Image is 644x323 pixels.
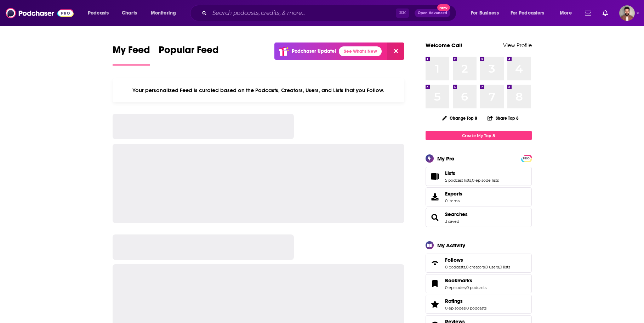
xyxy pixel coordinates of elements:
[445,198,462,203] span: 0 items
[466,265,485,270] a: 0 creators
[619,5,635,21] img: User Profile
[485,265,485,270] span: ,
[428,192,442,202] span: Exports
[487,111,519,125] button: Share Top 8
[151,8,176,18] span: Monitoring
[445,170,455,176] span: Lists
[113,78,405,102] div: Your personalized Feed is curated based on the Podcasts, Creators, Users, and Lists that you Follow.
[582,7,594,19] a: Show notifications dropdown
[445,219,459,224] a: 3 saved
[292,48,336,54] p: Podchaser Update!
[466,285,466,290] span: ,
[471,178,472,183] span: ,
[466,306,466,311] span: ,
[445,277,486,284] a: Bookmarks
[122,8,137,18] span: Charts
[511,8,545,18] span: For Podcasters
[197,5,463,21] div: Search podcasts, credits, & more...
[619,5,635,21] span: Logged in as calmonaghan
[88,8,109,18] span: Podcasts
[117,7,141,19] a: Charts
[437,4,450,11] span: New
[396,8,409,18] span: ⌘ K
[445,306,466,311] a: 0 episodes
[428,279,442,289] a: Bookmarks
[426,274,532,293] span: Bookmarks
[445,285,466,290] a: 0 episodes
[159,44,219,60] span: Popular Feed
[426,295,532,314] span: Ratings
[428,212,442,222] a: Searches
[445,191,462,197] span: Exports
[466,7,508,19] button: open menu
[339,46,382,56] a: See What's New
[499,265,500,270] span: ,
[113,44,150,66] a: My Feed
[428,171,442,181] a: Lists
[426,254,532,273] span: Follows
[472,178,499,183] a: 0 episode lists
[426,167,532,186] span: Lists
[471,8,499,18] span: For Business
[83,7,118,19] button: open menu
[445,298,486,304] a: Ratings
[522,155,531,161] a: PRO
[503,42,532,49] a: View Profile
[445,211,468,217] a: Searches
[437,155,455,162] div: My Pro
[506,7,555,19] button: open menu
[418,11,447,15] span: Open Advanced
[600,7,611,19] a: Show notifications dropdown
[445,257,510,263] a: Follows
[159,44,219,66] a: Popular Feed
[445,265,465,270] a: 0 podcasts
[465,265,466,270] span: ,
[445,257,463,263] span: Follows
[6,6,74,20] img: Podchaser - Follow, Share and Rate Podcasts
[466,306,486,311] a: 0 podcasts
[437,242,465,249] div: My Activity
[428,258,442,268] a: Follows
[445,277,472,284] span: Bookmarks
[113,44,150,60] span: My Feed
[445,170,499,176] a: Lists
[428,299,442,309] a: Ratings
[426,187,532,206] a: Exports
[426,42,462,49] a: Welcome Cal!
[619,5,635,21] button: Show profile menu
[555,7,581,19] button: open menu
[426,208,532,227] span: Searches
[426,131,532,140] a: Create My Top 8
[466,285,486,290] a: 0 podcasts
[485,265,499,270] a: 0 users
[146,7,185,19] button: open menu
[445,298,463,304] span: Ratings
[500,265,510,270] a: 0 lists
[210,7,396,19] input: Search podcasts, credits, & more...
[522,156,531,161] span: PRO
[438,114,482,123] button: Change Top 8
[560,8,572,18] span: More
[415,9,450,17] button: Open AdvancedNew
[445,178,471,183] a: 5 podcast lists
